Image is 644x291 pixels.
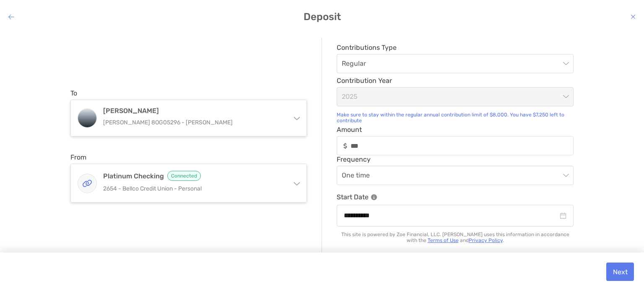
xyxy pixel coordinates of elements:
p: Start Date [337,192,574,202]
span: Contributions Type [337,44,574,52]
img: input icon [343,143,347,149]
a: Privacy Policy [469,237,503,243]
span: 2025 [342,88,569,106]
span: Regular [342,54,569,73]
p: 2654 - Bellco Credit Union - Personal [103,183,284,194]
h4: [PERSON_NAME] [103,107,284,115]
p: [PERSON_NAME] 8OG05296 - [PERSON_NAME] [103,117,284,128]
button: Next [606,263,634,281]
span: Amount [337,126,574,134]
p: This site is powered by Zoe Financial, LLC. [PERSON_NAME] uses this information in accordance wit... [337,232,574,243]
span: One time [342,166,569,185]
label: To [70,89,77,97]
span: Frequency [337,155,574,163]
span: Contribution Year [337,77,574,85]
h4: Platinum Checking [103,171,284,181]
img: Information Icon [371,194,377,200]
img: Platinum Checking [78,174,96,193]
span: Connected [167,171,201,181]
input: Amountinput icon [351,142,573,149]
label: From [70,153,86,161]
a: Terms of Use [428,237,459,243]
div: Make sure to stay within the regular annual contribution limit of $8,000. You have $7,250 left to... [337,112,574,124]
img: Roth IRA [78,109,96,127]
